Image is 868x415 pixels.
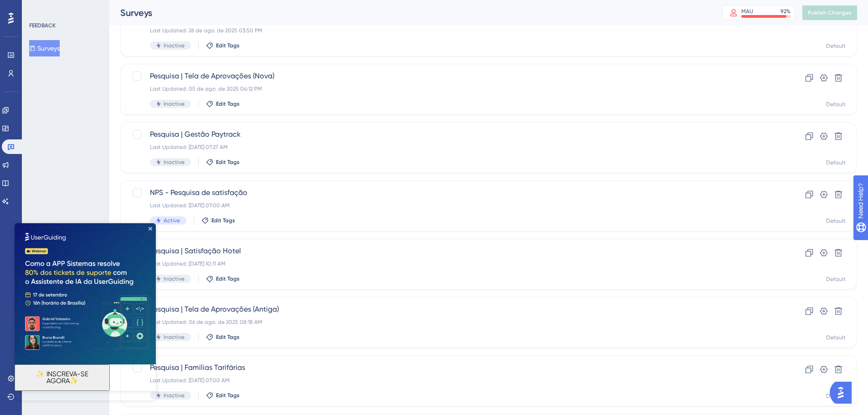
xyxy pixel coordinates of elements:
div: Close Preview [134,4,138,7]
div: Last Updated: [DATE] 07:27 AM [150,143,755,151]
div: Default [826,159,846,166]
div: Default [826,217,846,225]
button: Edit Tags [201,217,235,224]
span: Edit Tags [216,275,240,282]
span: Pesquisa | Satisfação Hotel [150,246,755,256]
div: 92 % [781,8,791,15]
iframe: UserGuiding AI Assistant Launcher [830,379,857,406]
span: Pesquisa | Gestão Paytrack [150,129,755,140]
button: Publish Changes [802,5,857,20]
button: Edit Tags [206,42,240,49]
div: Last Updated: 26 de ago. de 2025 03:50 PM [150,27,755,34]
div: Last Updated: [DATE] 10:11 AM [150,260,755,267]
span: Publish Changes [808,9,852,16]
span: Pesquisa | Famílias Tarifárias [150,362,755,373]
span: Edit Tags [211,217,235,224]
span: Edit Tags [216,392,240,399]
button: Edit Tags [206,100,240,108]
span: Active [164,217,180,224]
span: Inactive [164,333,185,341]
div: Last Updated: 05 de ago. de 2025 04:12 PM [150,85,755,92]
div: Default [826,101,846,108]
button: Edit Tags [206,275,240,282]
button: Edit Tags [206,159,240,166]
span: Edit Tags [216,159,240,166]
button: Edit Tags [206,392,240,399]
div: Default [826,392,846,400]
div: FEEDBACK [29,22,56,29]
div: Last Updated: [DATE] 07:00 AM [150,202,755,209]
span: Inactive [164,100,185,108]
span: Pesquisa | Tela de Aprovações (Nova) [150,71,755,82]
button: Edit Tags [206,333,240,341]
div: Default [826,276,846,283]
div: Surveys [120,6,699,19]
span: Edit Tags [216,100,240,108]
div: Last Updated: 06 de ago. de 2025 08:18 AM [150,318,755,326]
span: Inactive [164,159,185,166]
div: Default [826,334,846,341]
span: Edit Tags [216,42,240,49]
button: Surveys [29,40,60,56]
div: Last Updated: [DATE] 07:00 AM [150,377,755,384]
span: Need Help? [21,2,57,13]
div: MAU [741,8,753,15]
span: NPS - Pesquisa de satisfação [150,187,755,198]
span: Edit Tags [216,333,240,341]
span: Inactive [164,42,185,49]
span: Inactive [164,275,185,282]
div: Default [826,42,846,50]
span: Pesquisa | Tela de Aprovações (Antiga) [150,304,755,315]
span: Inactive [164,392,185,399]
